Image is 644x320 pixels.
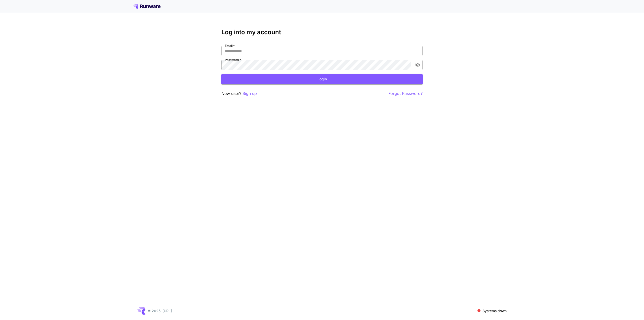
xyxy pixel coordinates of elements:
[221,90,257,97] p: New user?
[225,44,235,48] label: Email
[413,60,422,69] button: toggle password visibility
[243,90,257,97] button: Sign up
[221,29,423,36] h3: Log into my account
[388,90,423,97] button: Forgot Password?
[225,58,241,62] label: Password
[147,308,172,313] p: © 2025, [URL]
[482,308,507,313] p: Systems down
[221,74,423,84] button: Login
